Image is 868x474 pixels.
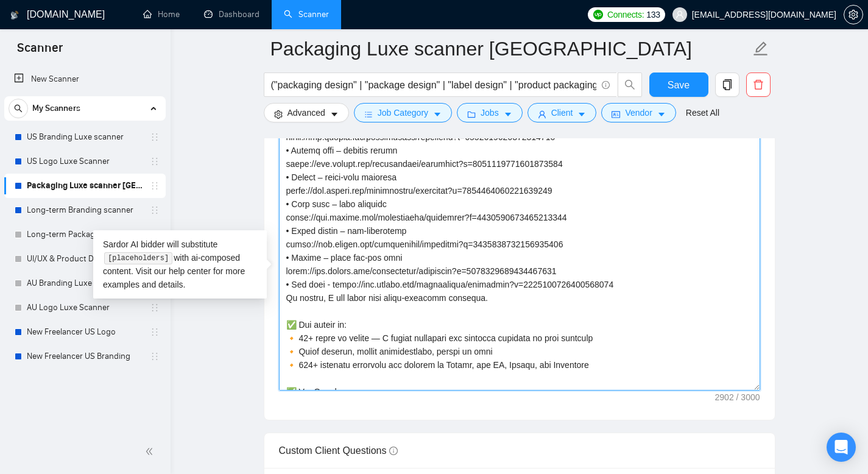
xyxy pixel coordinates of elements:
[716,79,739,90] span: copy
[457,103,523,122] button: folderJobscaret-down
[625,106,652,119] span: Vendor
[330,110,339,119] span: caret-down
[284,9,329,19] a: searchScanner
[844,10,863,19] a: setting
[150,181,160,191] span: holder
[753,41,769,57] span: edit
[551,106,573,119] span: Client
[686,106,719,119] a: Reset All
[32,96,80,121] span: My Scanners
[264,103,349,122] button: settingAdvancedcaret-down
[607,8,644,21] span: Connects:
[577,110,586,119] span: caret-down
[271,77,596,93] input: Search Freelance Jobs...
[618,79,641,90] span: search
[27,344,143,369] a: New Freelancer US Branding
[9,104,27,113] span: search
[844,5,863,24] button: setting
[27,271,143,295] a: AU Branding Luxe scanner
[270,34,750,64] input: Scanner name...
[612,110,620,119] span: idcard
[145,445,157,458] span: double-left
[354,103,452,122] button: barsJob Categorycaret-down
[746,73,771,97] button: delete
[288,106,325,119] span: Advanced
[10,5,19,25] img: logo
[150,157,160,166] span: holder
[433,110,442,119] span: caret-down
[646,8,660,21] span: 133
[528,103,597,122] button: userClientcaret-down
[150,327,160,337] span: holder
[204,9,259,19] a: dashboardDashboard
[9,99,28,118] button: search
[104,252,172,264] code: [placeholders]
[844,10,863,19] span: setting
[4,67,166,91] li: New Scanner
[827,433,856,462] div: Open Intercom Messenger
[27,295,143,320] a: AU Logo Luxe Scanner
[143,9,180,19] a: homeHome
[649,73,708,97] button: Save
[279,445,398,456] span: Custom Client Questions
[481,106,499,119] span: Jobs
[378,106,428,119] span: Job Category
[27,174,143,198] a: Packaging Luxe scanner [GEOGRAPHIC_DATA]
[150,205,160,215] span: holder
[27,198,143,222] a: Long-term Branding scanner
[467,110,476,119] span: folder
[27,222,143,247] a: Long-term Packaging Luxe scanner
[618,73,642,97] button: search
[602,81,610,89] span: info-circle
[14,67,156,91] a: New Scanner
[715,73,739,97] button: copy
[27,149,143,174] a: US Logo Luxe Scanner
[601,103,676,122] button: idcardVendorcaret-down
[747,79,770,90] span: delete
[538,110,546,119] span: user
[27,320,143,344] a: New Freelancer US Logo
[150,352,160,361] span: holder
[27,247,143,271] a: UI/UX & Product Design Scanner
[169,266,211,276] a: help center
[150,132,160,142] span: holder
[657,110,666,119] span: caret-down
[593,10,603,19] img: upwork-logo.png
[676,10,684,19] span: user
[27,125,143,149] a: US Branding Luxe scanner
[4,96,166,369] li: My Scanners
[668,77,690,93] span: Save
[389,447,398,455] span: info-circle
[93,230,267,299] div: Sardor AI bidder will substitute with ai-composed content. Visit our for more examples and details.
[504,110,512,119] span: caret-down
[274,110,283,119] span: setting
[7,39,72,65] span: Scanner
[150,303,160,313] span: holder
[279,116,760,391] textarea: Cover letter template:
[364,110,373,119] span: bars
